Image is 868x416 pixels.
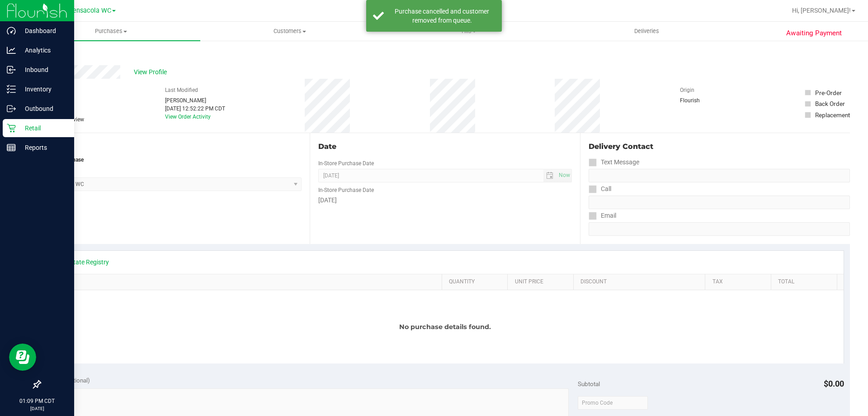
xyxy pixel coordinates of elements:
[53,278,438,286] a: SKU
[16,103,70,114] p: Outbound
[318,186,374,194] label: In-Store Purchase Date
[47,290,844,363] div: No purchase details found.
[7,65,16,74] inline-svg: Inbound
[792,7,851,14] span: Hi, [PERSON_NAME]!
[7,143,16,152] inline-svg: Reports
[165,105,225,113] div: [DATE] 12:52:22 PM CDT
[201,27,378,35] span: Customers
[16,45,70,56] p: Analytics
[7,85,16,94] inline-svg: Inventory
[318,141,571,152] div: Date
[680,86,694,94] label: Origin
[589,196,850,209] input: Format: (999) 999-9999
[165,96,225,105] div: [PERSON_NAME]
[7,124,16,133] inline-svg: Retail
[824,379,844,388] span: $0.00
[7,26,16,35] inline-svg: Dashboard
[786,28,842,38] span: Awaiting Payment
[165,114,211,120] a: View Order Activity
[578,380,600,387] span: Subtotal
[589,209,616,222] label: Email
[815,88,842,97] div: Pre-Order
[200,22,379,41] a: Customers
[16,25,70,36] p: Dashboard
[9,344,36,371] iframe: Resource center
[622,27,671,35] span: Deliveries
[16,84,70,95] p: Inventory
[165,86,198,94] label: Last Modified
[318,159,374,167] label: In-Store Purchase Date
[389,7,495,25] div: Purchase cancelled and customer removed from queue.
[680,96,725,105] div: Flourish
[815,110,850,120] div: Replacement
[22,22,200,41] a: Purchases
[55,258,109,267] a: View State Registry
[16,123,70,134] p: Retail
[16,64,70,75] p: Inbound
[16,142,70,153] p: Reports
[7,104,16,113] inline-svg: Outbound
[589,156,639,169] label: Text Message
[778,278,833,286] a: Total
[589,169,850,182] input: Format: (999) 999-9999
[815,99,845,108] div: Back Order
[7,46,16,55] inline-svg: Analytics
[712,278,768,286] a: Tax
[589,182,611,196] label: Call
[449,278,504,286] a: Quantity
[4,405,70,412] p: [DATE]
[578,396,648,410] input: Promo Code
[134,67,170,77] span: View Profile
[318,196,571,205] div: [DATE]
[22,27,200,35] span: Purchases
[4,397,70,405] p: 01:09 PM CDT
[580,278,702,286] a: Discount
[69,7,111,14] span: Pensacola WC
[515,278,570,286] a: Unit Price
[40,141,302,152] div: Location
[557,22,736,41] a: Deliveries
[589,141,850,152] div: Delivery Contact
